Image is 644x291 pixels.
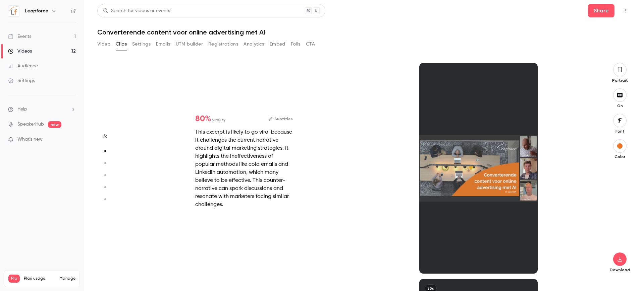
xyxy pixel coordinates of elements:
[24,276,55,281] span: Plan usage
[97,39,110,50] button: Video
[609,103,631,108] p: On
[97,28,631,36] h1: Converterende content voor online advertising met AI
[609,154,631,159] p: Color
[116,39,127,50] button: Clips
[48,121,61,128] span: new
[195,115,211,123] span: 80 %
[8,275,20,283] span: Pro
[176,39,203,50] button: UTM builder
[17,106,27,113] span: Help
[208,39,238,50] button: Registrations
[8,106,76,113] li: help-dropdown-opener
[8,77,35,84] div: Settings
[132,39,151,50] button: Settings
[291,39,301,50] button: Polls
[25,8,48,14] h6: Leapforce
[17,121,44,128] a: SpeakerHub
[269,115,293,123] button: Subtitles
[103,7,170,14] div: Search for videos or events
[8,33,31,40] div: Events
[8,6,19,16] img: Leapforce
[17,136,43,143] span: What's new
[8,63,38,69] div: Audience
[306,39,315,50] button: CTA
[620,5,631,16] button: Top Bar Actions
[270,39,285,50] button: Embed
[195,128,293,209] div: This excerpt is likely to go viral because it challenges the current narrative around digital mar...
[59,276,75,281] a: Manage
[8,48,32,55] div: Videos
[212,117,225,123] span: virality
[609,78,631,83] p: Portrait
[156,39,170,50] button: Emails
[244,39,264,50] button: Analytics
[609,129,631,134] p: Font
[588,4,614,17] button: Share
[609,267,631,273] p: Download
